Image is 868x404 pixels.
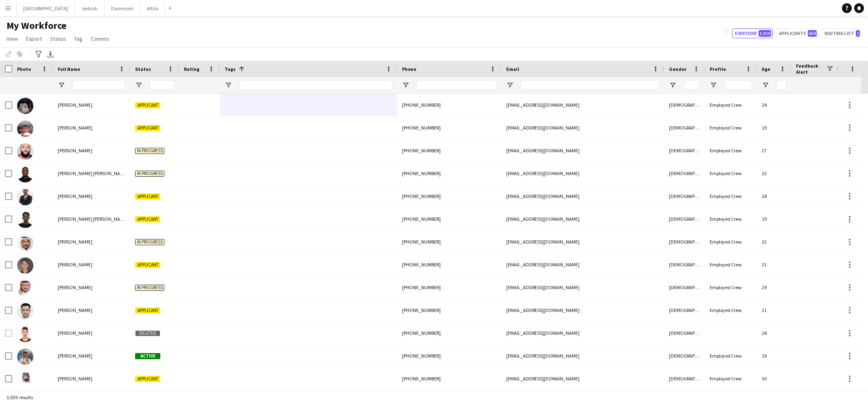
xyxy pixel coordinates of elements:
[664,253,705,276] div: [DEMOGRAPHIC_DATA]
[501,367,664,390] div: [EMAIL_ADDRESS][DOMAIN_NAME]
[7,20,66,32] span: My Workforce
[397,345,501,367] div: [PHONE_NUMBER]
[58,307,92,313] span: [PERSON_NAME]
[71,33,86,44] a: Tag
[402,66,416,72] span: Phone
[705,185,757,207] div: Employed Crew
[58,284,92,290] span: [PERSON_NAME]
[402,81,409,89] button: Open Filter Menu
[135,285,164,291] span: In progress
[417,80,496,90] input: Phone Filter Input
[239,80,392,90] input: Tags Filter Input
[135,148,164,154] span: In progress
[705,231,757,253] div: Employed Crew
[822,29,861,38] button: Waiting list1
[501,231,664,253] div: [EMAIL_ADDRESS][DOMAIN_NAME]
[757,139,791,162] div: 27
[397,231,501,253] div: [PHONE_NUMBER]
[664,231,705,253] div: [DEMOGRAPHIC_DATA]
[397,299,501,321] div: [PHONE_NUMBER]
[58,353,92,359] span: [PERSON_NAME]
[397,322,501,344] div: [PHONE_NUMBER]
[705,208,757,230] div: Employed Crew
[705,162,757,184] div: Employed Crew
[17,280,33,296] img: Abdulaziz Al Fadhel
[397,276,501,299] div: [PHONE_NUMBER]
[397,253,501,276] div: [PHONE_NUMBER]
[501,185,664,207] div: [EMAIL_ADDRESS][DOMAIN_NAME]
[669,66,687,72] span: Gender
[757,345,791,367] div: 19
[87,33,112,44] a: Comms
[796,63,826,75] span: Feedback Alert
[501,94,664,116] div: [EMAIL_ADDRESS][DOMAIN_NAME]
[762,81,769,89] button: Open Filter Menu
[757,299,791,321] div: 21
[58,147,92,154] span: [PERSON_NAME]
[91,35,109,42] span: Comms
[58,102,92,108] span: [PERSON_NAME]
[664,185,705,207] div: [DEMOGRAPHIC_DATA]
[7,35,18,42] span: View
[58,330,92,336] span: [PERSON_NAME]
[135,353,160,359] span: Active
[808,30,817,37] span: 650
[664,276,705,299] div: [DEMOGRAPHIC_DATA]
[757,116,791,139] div: 19
[684,80,700,90] input: Gender Filter Input
[705,276,757,299] div: Employed Crew
[23,33,45,44] a: Export
[397,208,501,230] div: [PHONE_NUMBER]
[705,253,757,276] div: Employed Crew
[501,208,664,230] div: [EMAIL_ADDRESS][DOMAIN_NAME]
[506,66,519,72] span: Email
[710,81,717,89] button: Open Filter Menu
[225,66,236,72] span: Tags
[757,208,791,230] div: 19
[397,116,501,139] div: [PHONE_NUMBER]
[17,143,33,160] img: ABDALRHMAN Mohammed
[664,208,705,230] div: [DEMOGRAPHIC_DATA]
[501,162,664,184] div: [EMAIL_ADDRESS][DOMAIN_NAME]
[705,345,757,367] div: Employed Crew
[225,81,232,89] button: Open Filter Menu
[72,80,125,90] input: Full Name Filter Input
[58,125,92,131] span: [PERSON_NAME]
[58,239,92,245] span: [PERSON_NAME]
[135,102,160,108] span: Applicant
[501,139,664,162] div: [EMAIL_ADDRESS][DOMAIN_NAME]
[757,231,791,253] div: 32
[397,139,501,162] div: [PHONE_NUMBER]
[34,49,44,59] app-action-btn: Advanced filters
[501,253,664,276] div: [EMAIL_ADDRESS][DOMAIN_NAME]
[17,349,33,365] img: Abdulaziz Aljubayri
[501,276,664,299] div: [EMAIL_ADDRESS][DOMAIN_NAME]
[757,367,791,390] div: 30
[135,193,160,200] span: Applicant
[397,367,501,390] div: [PHONE_NUMBER]
[757,162,791,184] div: 23
[47,33,69,44] a: Status
[135,307,160,314] span: Applicant
[17,166,33,182] img: Abdelaziz kamal eldin Abdelrahim
[58,216,128,222] span: [PERSON_NAME] [PERSON_NAME]
[669,81,676,89] button: Open Filter Menu
[58,81,65,89] button: Open Filter Menu
[17,371,33,388] img: Abdulaziz Almutairi
[664,299,705,321] div: [DEMOGRAPHIC_DATA]
[135,66,151,72] span: Status
[58,375,92,382] span: [PERSON_NAME]
[732,29,773,38] button: Everyone3,010
[664,345,705,367] div: [DEMOGRAPHIC_DATA]
[757,94,791,116] div: 24
[17,303,33,319] img: Abdulaziz Alanazi
[757,185,791,207] div: 28
[705,116,757,139] div: Employed Crew
[759,30,771,37] span: 3,010
[135,216,160,222] span: Applicant
[46,49,55,59] app-action-btn: Export XLSX
[17,0,75,16] button: [GEOGRAPHIC_DATA]
[664,162,705,184] div: [DEMOGRAPHIC_DATA]
[135,239,164,245] span: In progress
[757,322,791,344] div: 24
